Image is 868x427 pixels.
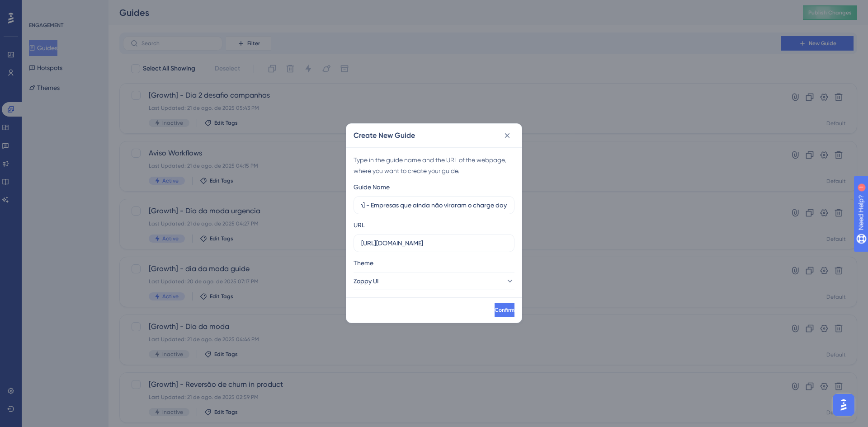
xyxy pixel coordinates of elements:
input: How to Create [361,200,507,210]
span: Theme [354,258,373,268]
span: Zoppy UI [354,276,378,286]
span: Confirm [495,306,514,314]
div: 1 [63,5,66,12]
h2: Create New Guide [354,130,415,141]
span: Need Help? [21,2,57,13]
iframe: UserGuiding AI Assistant Launcher [830,391,857,418]
input: https://www.example.com [361,238,507,248]
div: Type in the guide name and the URL of the webpage, where you want to create your guide. [354,155,514,176]
div: Guide Name [354,182,390,192]
div: URL [354,220,365,230]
